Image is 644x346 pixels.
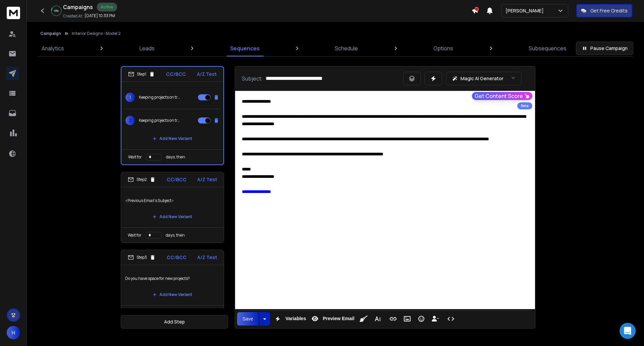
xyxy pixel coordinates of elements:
button: Add Step [121,315,228,329]
div: Step 1 [128,71,155,77]
button: Insert Unsubscribe Link [429,312,442,326]
li: Step2CC/BCCA/Z Test<Previous Email's Subject>Add New VariantWait fordays, then [121,172,224,243]
p: days, then [166,154,185,160]
p: Subsequences [529,44,567,52]
p: [PERSON_NAME] [505,7,546,14]
span: 1 [125,93,135,102]
p: Analytics [42,44,64,52]
p: Subject: [242,75,263,83]
button: Get Free Credits [576,4,632,17]
div: Step 2 [128,177,156,183]
button: Code View [444,312,457,326]
p: Interior Designs - Model 2 [72,31,121,36]
li: Step1CC/BCCA/Z Test1Keeping projects on track...2Keeping projects on track...Add New VariantWait ... [121,66,224,165]
button: More Text [371,312,384,326]
button: Variables [271,312,308,326]
div: Open Intercom Messenger [620,323,636,339]
button: Insert Image (Ctrl+P) [401,312,414,326]
p: A/Z Test [197,176,217,183]
button: Insert Link (Ctrl+K) [387,312,399,326]
p: Keeping projects on track... [139,118,182,123]
p: Sequences [230,44,260,52]
p: [DATE] 10:33 PM [85,13,115,18]
button: Add New Variant [147,288,198,301]
span: 2 [125,116,135,125]
p: Created At: [63,13,83,19]
p: <Previous Email's Subject> [125,191,220,210]
div: Active [97,3,117,11]
p: A/Z Test [197,254,217,261]
p: Keeping projects on track... [139,95,182,100]
span: Preview Email [321,316,356,322]
p: Get Free Credits [590,7,628,14]
p: Magic AI Generator [461,75,503,82]
div: Step 3 [128,254,156,260]
button: Preview Email [309,312,356,326]
div: Beta [517,102,532,109]
p: CC/BCC [167,176,186,183]
p: 10 % [54,9,59,13]
p: CC/BCC [166,71,186,78]
a: Subsequences [525,40,571,56]
h1: Campaigns [63,3,93,11]
p: Leads [140,44,155,52]
button: H [7,326,20,339]
button: Add New Variant [147,210,198,224]
button: Magic AI Generator [446,72,522,85]
p: A/Z Test [197,71,217,78]
li: Step3CC/BCCA/Z TestDo you have space for new projects?Add New VariantWait fordays, then [121,250,224,321]
p: Options [433,44,453,52]
p: CC/BCC [167,254,186,261]
span: Variables [284,316,308,322]
a: Schedule [331,40,362,56]
a: Options [429,40,457,56]
p: days, then [166,233,185,238]
button: Add New Variant [147,132,198,145]
button: Emoticons [415,312,428,326]
button: Campaign [40,31,61,36]
button: Pause Campaign [576,42,633,55]
p: Wait for [128,154,142,160]
a: Sequences [226,40,264,56]
a: Leads [136,40,159,56]
button: Save [237,312,259,326]
p: Wait for [128,233,142,238]
p: Schedule [335,44,358,52]
button: Get Content Score [472,92,532,100]
button: Clean HTML [357,312,370,326]
p: Do you have space for new projects? [125,269,220,288]
a: Analytics [38,40,68,56]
